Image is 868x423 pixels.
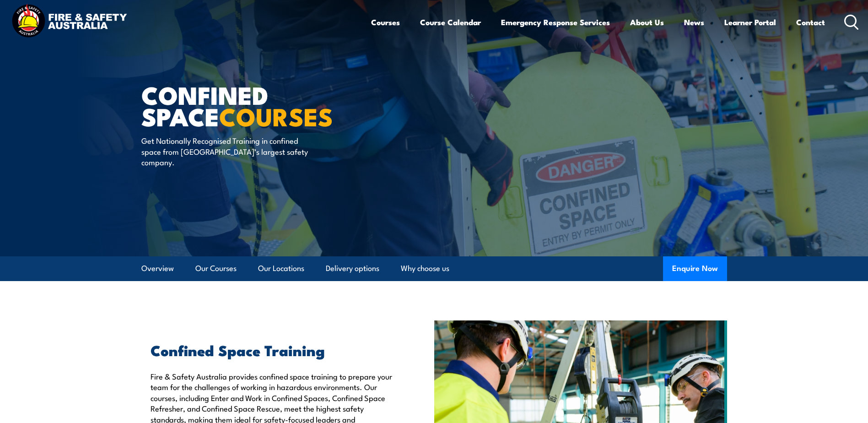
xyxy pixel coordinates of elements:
a: Overview [141,256,174,281]
button: Enquire Now [663,256,727,281]
a: News [684,10,704,34]
h1: Confined Space [141,84,367,126]
a: Contact [796,10,825,34]
strong: COURSES [219,97,333,135]
a: Learner Portal [724,10,776,34]
a: Emergency Response Services [501,10,610,34]
a: About Us [630,10,664,34]
a: Courses [371,10,400,34]
a: Why choose us [401,256,449,281]
a: Our Courses [195,256,237,281]
p: Get Nationally Recognised Training in confined space from [GEOGRAPHIC_DATA]’s largest safety comp... [141,135,308,167]
h2: Confined Space Training [151,343,392,356]
a: Our Locations [258,256,304,281]
a: Delivery options [326,256,379,281]
a: Course Calendar [420,10,481,34]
